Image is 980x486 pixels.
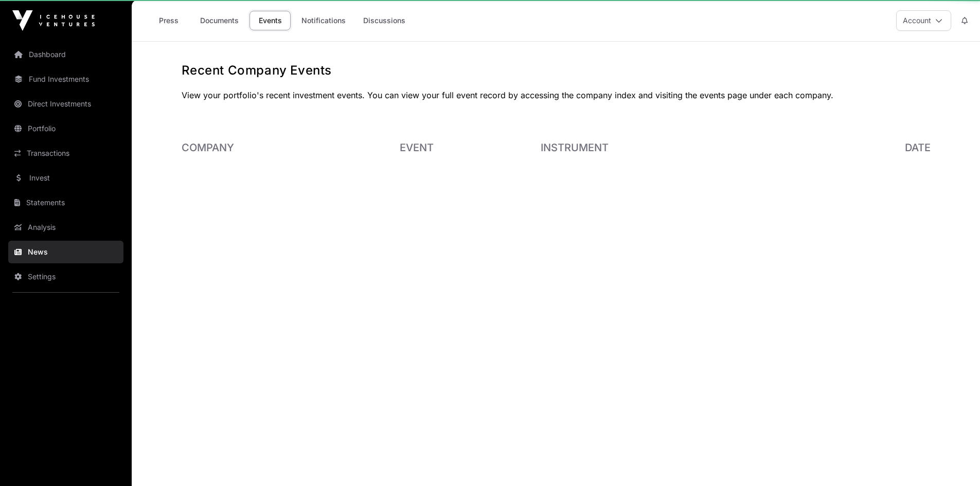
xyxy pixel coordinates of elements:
th: Event [400,134,541,161]
a: Press [148,11,189,30]
img: Icehouse Ventures Logo [12,10,95,31]
a: Fund Investments [8,68,123,91]
th: Instrument [541,134,823,161]
a: Discussions [357,11,412,30]
a: Invest [8,167,123,189]
a: Direct Investments [8,93,123,115]
h1: Recent Company Events [182,62,931,79]
a: Dashboard [8,43,123,66]
a: Transactions [8,142,123,165]
th: Date [823,134,930,161]
a: Statements [8,191,123,214]
a: Notifications [295,11,352,30]
a: Events [250,11,291,30]
iframe: Chat Widget [929,437,980,486]
p: View your portfolio's recent investment events. You can view your full event record by accessing ... [182,89,931,101]
a: Documents [193,11,245,30]
a: Portfolio [8,117,123,140]
a: Settings [8,265,123,288]
button: Account [896,10,951,31]
a: News [8,241,123,263]
th: Company [182,134,400,161]
a: Analysis [8,216,123,239]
